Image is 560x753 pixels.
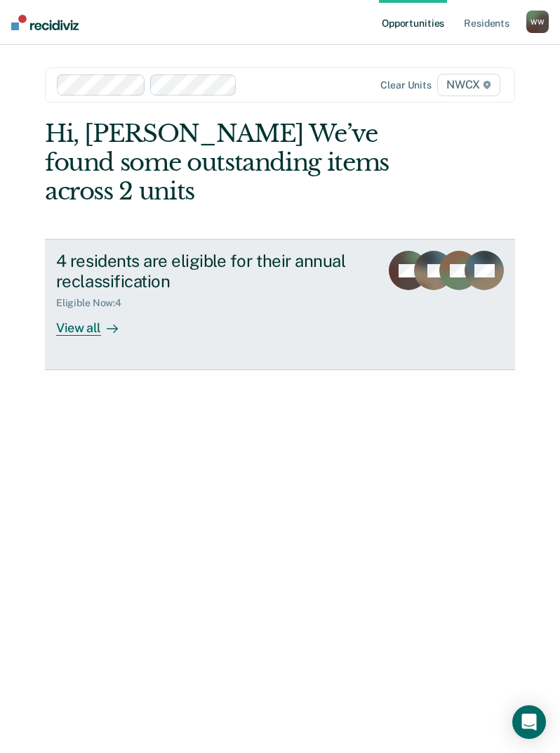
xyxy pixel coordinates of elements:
[56,309,135,336] div: View all
[526,11,549,33] button: WW
[56,251,369,292] div: 4 residents are eligible for their annual reclassification
[437,74,500,96] span: NWCX
[526,11,549,33] div: W W
[45,239,515,370] a: 4 residents are eligible for their annual reclassificationEligible Now:4View all
[56,297,133,309] div: Eligible Now : 4
[512,705,546,739] div: Open Intercom Messenger
[45,119,421,205] div: Hi, [PERSON_NAME] We’ve found some outstanding items across 2 units
[380,79,432,91] div: Clear units
[11,15,79,30] img: Recidiviz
